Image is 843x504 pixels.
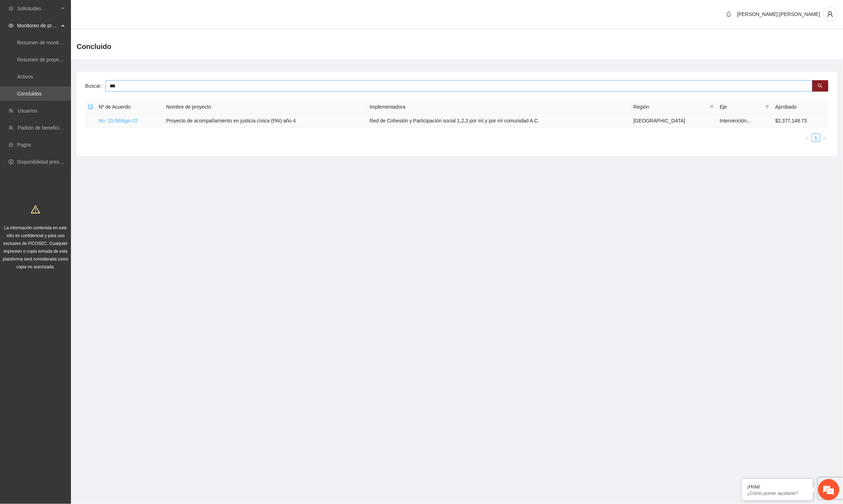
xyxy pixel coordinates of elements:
span: user [823,11,837,17]
a: Padrón de beneficiarios [18,125,70,131]
a: Activos [17,74,33,80]
span: left [805,136,810,140]
a: Usuarios [18,108,37,114]
a: Resumen de monitoreo [17,40,69,45]
span: filter [765,105,770,109]
span: warning [31,205,40,214]
span: Estamos en línea. [41,95,98,166]
a: 1 [812,134,820,142]
a: No. 15-59/Ago-22 [99,118,138,124]
span: [PERSON_NAME].[PERSON_NAME] [737,11,820,17]
p: ¿Cómo puedo ayudarte? [747,491,808,496]
div: Minimizar ventana de chat en vivo [116,4,133,21]
th: Aprobado [772,100,829,114]
li: 1 [812,133,820,142]
span: Solicitudes [17,1,59,16]
span: Región [634,103,707,111]
span: La información contenida en este sitio es confidencial y para uso exclusivo de FICOSEC. Cualquier... [3,225,68,269]
span: Intervención... [720,118,751,124]
span: inbox [9,6,13,11]
textarea: Escriba su mensaje y pulse “Intro” [4,194,135,219]
span: Eje [720,103,762,111]
button: user [823,7,837,21]
span: filter [764,102,771,112]
td: Proyecto de acompañamiento en justicia cívica (PAI) año 4 [163,114,367,128]
button: bell [723,9,734,20]
span: Concluido [77,41,111,52]
button: search [812,80,828,92]
span: search [818,83,823,89]
th: Nº de Acuerdo [96,100,163,114]
a: Disponibilidad presupuestal [17,159,78,165]
span: bell [723,11,734,17]
div: ¡Hola! [747,484,808,489]
span: right [822,136,827,140]
th: Implementadora [367,100,631,114]
span: filter [710,105,714,109]
span: Monitoreo de proyectos [17,18,59,33]
div: Chatee con nosotros ahora [37,36,119,45]
button: left [803,133,812,142]
td: $2,377,148.73 [772,114,829,128]
th: Nombre de proyecto [163,100,367,114]
button: right [820,133,829,142]
td: [GEOGRAPHIC_DATA] [631,114,717,128]
a: Pagos [17,142,31,148]
li: Previous Page [803,133,812,142]
span: eye [9,23,13,28]
span: filter [709,102,716,112]
label: Buscar [85,80,105,92]
a: Concluidos [17,91,42,97]
a: Resumen de proyectos aprobados [17,57,93,62]
td: Red de Cohesión y Participación social 1,2,3 por mí y por mí comunidad A.C. [367,114,631,128]
li: Next Page [820,133,829,142]
span: minus-square [88,104,93,109]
